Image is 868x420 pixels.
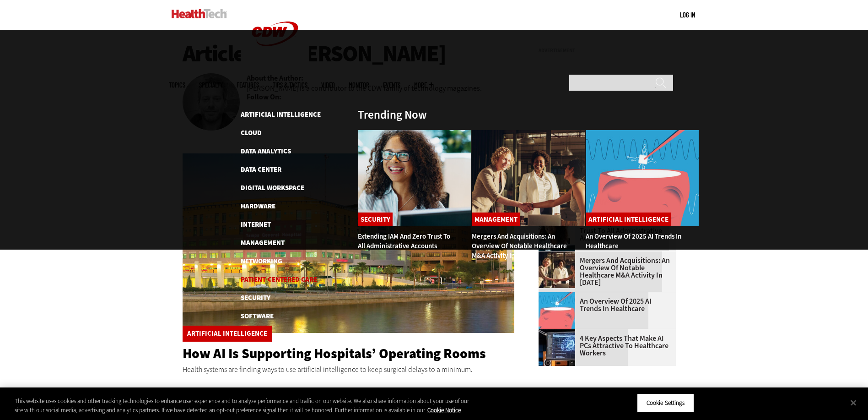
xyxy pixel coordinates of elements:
p: Health systems are finding ways to use artificial intelligence to keep surgical delays to a minimum. [183,364,515,376]
img: Home [172,9,227,18]
a: Patient-Centered Care [241,275,317,284]
img: Administrative assistant [358,130,472,227]
div: User menu [680,10,695,20]
a: 4 Key Aspects That Make AI PCs Attractive to Healthcare Workers [539,335,670,357]
button: Close [843,393,863,413]
a: Security [241,293,270,302]
a: Artificial Intelligence [586,213,671,226]
a: Networking [241,256,282,266]
a: Security [358,213,393,226]
h3: Trending Now [358,109,427,120]
a: Extending IAM and Zero Trust to All Administrative Accounts [358,232,450,251]
a: Mergers and Acquisitions: An Overview of Notable Healthcare M&A Activity in [DATE] [472,232,567,260]
img: illustration of computer chip being put inside head with waves [586,130,700,227]
a: An Overview of 2025 AI Trends in Healthcare [586,232,681,251]
a: More information about your privacy [427,406,461,414]
a: Hardware [241,202,275,211]
a: Log in [680,11,695,19]
a: Data Center [241,165,281,174]
a: Cloud [241,128,262,137]
a: Software [241,311,274,321]
img: business leaders shake hands in conference room [472,130,586,227]
a: Data Analytics [241,147,291,156]
a: Artificial Intelligence [187,330,267,337]
a: Management [472,213,520,226]
button: Cookie Settings [637,393,694,413]
img: Desktop monitor with brain AI concept [539,329,575,366]
a: Artificial Intelligence [241,110,321,119]
a: Desktop monitor with brain AI concept [539,329,580,337]
div: This website uses cookies and other tracking technologies to enhance user experience and to analy... [15,397,477,415]
a: How AI Is Supporting Hospitals’ Operating Rooms [183,344,486,363]
a: Management [241,238,285,247]
a: Internet [241,220,271,229]
a: Digital Workspace [241,183,304,192]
